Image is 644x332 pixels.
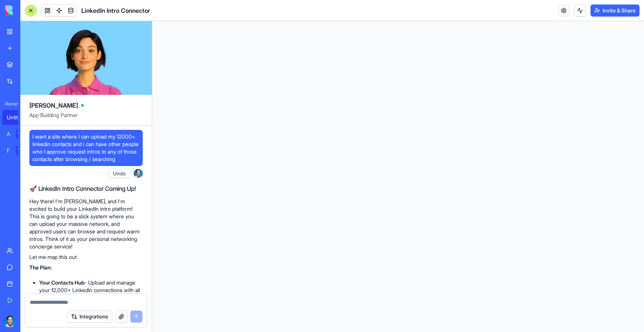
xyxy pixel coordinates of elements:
[29,198,143,250] p: Hey there! I'm [PERSON_NAME], and I'm excited to build your LinkedIn intro platform! This is goin...
[7,147,11,154] div: Feedback Form
[5,5,52,16] img: logo
[2,143,32,158] a: Feedback FormTRY
[2,126,32,142] a: AI Logo GeneratorTRY
[4,315,16,327] img: ACg8ocIbL583UGe2aFwGZNJj56lCiymVyhlNGzdIgyhv1428gE8DHq8w0g=s96-c
[39,279,143,302] li: - Upload and manage your 12,000+ LinkedIn connections with all their juicy details
[32,133,140,163] span: I want a site where I can upload my 12000+ linkedin contacts and i can have other people who I ap...
[7,130,11,138] div: AI Logo Generator
[2,101,18,107] span: Recent
[134,169,143,178] img: ACg8ocIbL583UGe2aFwGZNJj56lCiymVyhlNGzdIgyhv1428gE8DHq8w0g=s96-c
[7,114,28,121] div: Untitled App
[29,184,143,193] h2: 🚀 LinkedIn Intro Connector Coming Up!
[39,279,84,286] strong: Your Contacts Hub
[108,169,131,178] button: Undo
[29,264,52,271] strong: The Plan:
[81,6,150,15] span: LinkedIn Intro Connector
[29,101,78,110] span: [PERSON_NAME]
[67,311,112,323] button: Integrations
[29,253,143,261] p: Let me map this out:
[16,129,28,139] div: TRY
[2,110,32,125] a: Untitled App
[16,146,28,155] div: TRY
[591,5,639,17] button: Invite & Share
[29,111,143,125] span: App Building Partner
